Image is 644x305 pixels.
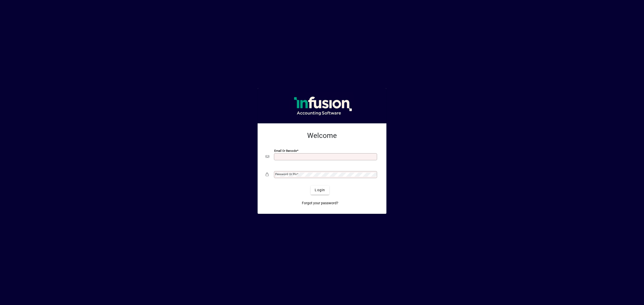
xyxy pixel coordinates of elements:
[266,131,378,140] h2: Welcome
[311,186,329,195] button: Login
[275,172,297,176] mat-label: Password or Pin
[302,200,338,206] span: Forgot your password?
[300,199,340,208] a: Forgot your password?
[315,187,325,193] span: Login
[274,149,297,152] mat-label: Email or Barcode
